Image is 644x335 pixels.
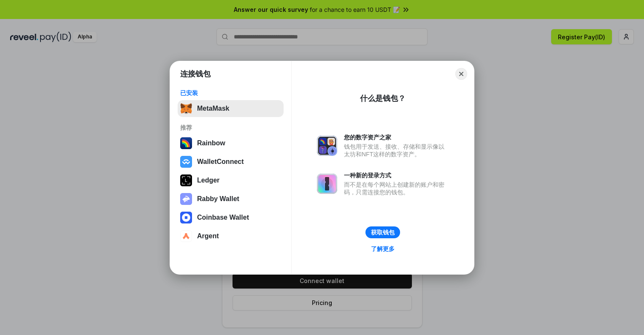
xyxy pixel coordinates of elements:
div: 您的数字资产之家 [344,133,449,141]
button: WalletConnect [178,153,284,170]
img: svg+xml,%3Csvg%20width%3D%2228%22%20height%3D%2228%22%20viewBox%3D%220%200%2028%2028%22%20fill%3D... [180,156,192,168]
div: 推荐 [180,124,281,131]
img: svg+xml,%3Csvg%20width%3D%22120%22%20height%3D%22120%22%20viewBox%3D%220%200%20120%20120%22%20fil... [180,137,192,149]
div: 一种新的登录方式 [344,172,449,179]
div: 了解更多 [371,245,395,253]
div: WalletConnect [197,158,244,166]
div: Coinbase Wallet [197,214,249,221]
div: Rabby Wallet [197,195,239,203]
img: svg+xml,%3Csvg%20width%3D%2228%22%20height%3D%2228%22%20viewBox%3D%220%200%2028%2028%22%20fill%3D... [180,212,192,223]
div: 已安装 [180,89,281,97]
img: svg+xml,%3Csvg%20xmlns%3D%22http%3A%2F%2Fwww.w3.org%2F2000%2Fsvg%22%20fill%3D%22none%22%20viewBox... [317,136,337,156]
img: svg+xml,%3Csvg%20xmlns%3D%22http%3A%2F%2Fwww.w3.org%2F2000%2Fsvg%22%20fill%3D%22none%22%20viewBox... [317,174,337,194]
h1: 连接钱包 [180,69,211,79]
img: svg+xml,%3Csvg%20width%3D%2228%22%20height%3D%2228%22%20viewBox%3D%220%200%2028%2028%22%20fill%3D... [180,230,192,242]
button: Ledger [178,172,284,189]
button: 获取钱包 [365,226,400,238]
button: Close [455,68,467,80]
div: 钱包用于发送、接收、存储和显示像以太坊和NFT这样的数字资产。 [344,143,449,158]
div: 什么是钱包？ [360,93,406,103]
img: svg+xml,%3Csvg%20fill%3D%22none%22%20height%3D%2233%22%20viewBox%3D%220%200%2035%2033%22%20width%... [180,103,192,114]
button: Argent [178,228,284,245]
div: 获取钱包 [371,229,395,236]
div: Rainbow [197,139,225,147]
div: MetaMask [197,105,229,112]
img: svg+xml,%3Csvg%20xmlns%3D%22http%3A%2F%2Fwww.w3.org%2F2000%2Fsvg%22%20width%3D%2228%22%20height%3... [180,174,192,186]
button: Rabby Wallet [178,191,284,207]
button: Coinbase Wallet [178,209,284,226]
div: 而不是在每个网站上创建新的账户和密码，只需连接您的钱包。 [344,181,449,196]
a: 了解更多 [366,243,400,254]
button: Rainbow [178,135,284,152]
img: svg+xml,%3Csvg%20xmlns%3D%22http%3A%2F%2Fwww.w3.org%2F2000%2Fsvg%22%20fill%3D%22none%22%20viewBox... [180,193,192,205]
div: Ledger [197,177,219,184]
div: Argent [197,232,219,240]
button: MetaMask [178,100,284,117]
